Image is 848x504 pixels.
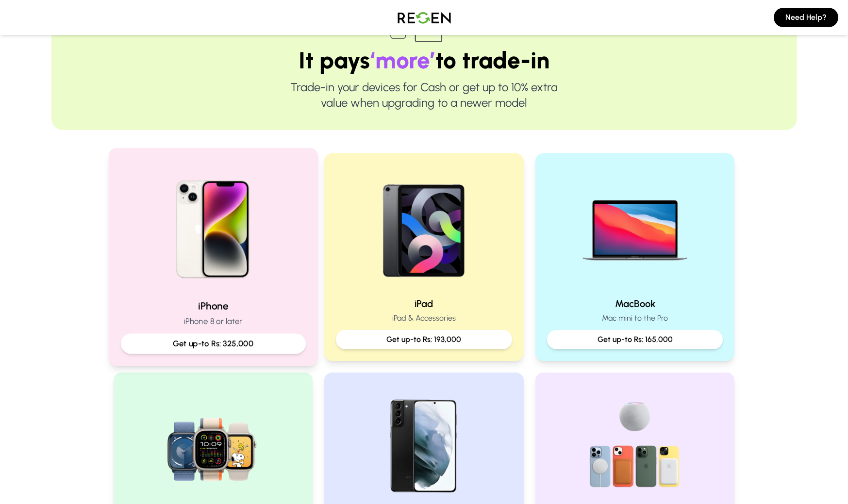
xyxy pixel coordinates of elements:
h2: MacBook [547,297,723,310]
p: Get up-to Rs: 193,000 [344,334,504,345]
button: Need Help? [774,8,838,27]
img: iPad [362,165,486,289]
p: Mac mini to the Pro [547,312,723,324]
h2: iPad [336,297,512,310]
p: Get up-to Rs: 165,000 [555,334,715,345]
img: MacBook [573,165,697,289]
img: iPhone [148,161,278,291]
h2: iPhone [120,299,305,313]
p: Trade-in your devices for Cash or get up to 10% extra value when upgrading to a newer model [83,80,766,111]
span: ‘more’ [370,46,435,74]
h1: It pays to trade-in [83,49,766,72]
p: iPhone 8 or later [120,315,305,327]
p: iPad & Accessories [336,312,512,324]
p: Get up-to Rs: 325,000 [129,338,297,350]
img: Logo [390,4,458,31]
